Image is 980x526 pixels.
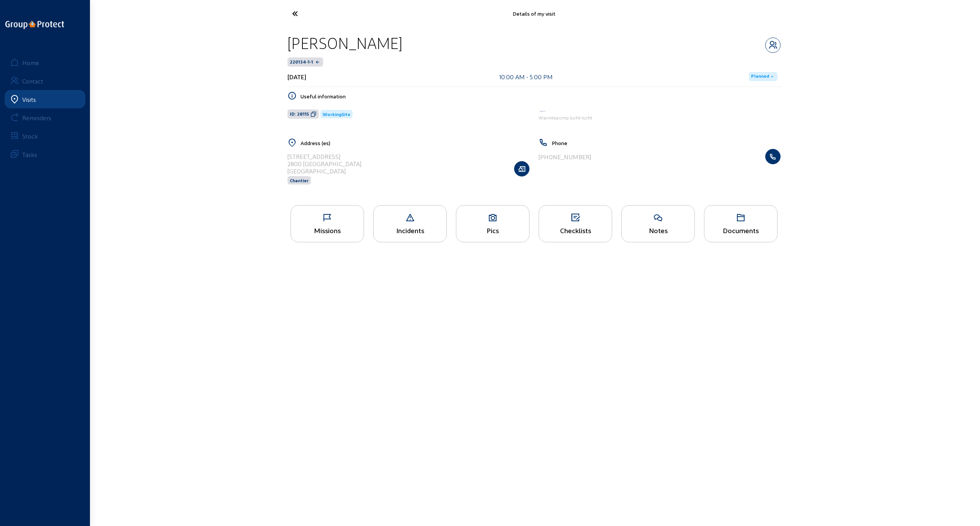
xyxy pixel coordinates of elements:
[704,226,777,234] div: Documents
[287,167,361,175] div: [GEOGRAPHIC_DATA]
[22,59,39,66] div: Home
[5,21,64,29] img: logo-oneline.png
[22,96,36,103] div: Visits
[5,90,85,108] a: Visits
[290,111,309,117] span: ID: 28115
[22,77,43,85] div: Contact
[301,140,529,146] h5: Address (es)
[5,53,85,72] a: Home
[374,226,446,234] div: Incidents
[539,153,591,160] div: [PHONE_NUMBER]
[5,127,85,145] a: Stock
[287,33,402,53] div: [PERSON_NAME]
[301,93,781,100] h5: Useful information
[539,226,612,234] div: Checklists
[539,110,546,112] img: Energy Protect HVAC
[287,153,361,160] div: [STREET_ADDRESS]
[5,72,85,90] a: Contact
[5,145,85,163] a: Tasks
[291,226,364,234] div: Missions
[456,226,529,234] div: Pics
[287,160,361,167] div: 2800 [GEOGRAPHIC_DATA]
[290,178,309,183] span: Chantier
[323,111,350,117] span: WorkingSite
[22,151,37,158] div: Tasks
[751,74,769,80] span: Planned
[22,114,51,121] div: Reminders
[5,108,85,127] a: Reminders
[539,115,592,120] span: Warmtepomp lucht-lucht
[552,140,781,146] h5: Phone
[22,132,38,140] div: Stock
[622,226,694,234] div: Notes
[499,73,553,80] div: 10:00 AM - 5:00 PM
[366,10,702,17] div: Details of my visit
[290,59,313,65] span: 220134-1-1
[287,73,306,80] div: [DATE]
